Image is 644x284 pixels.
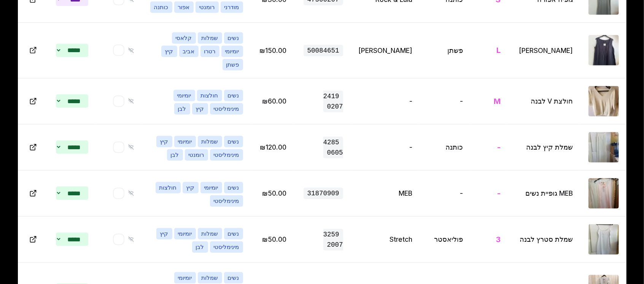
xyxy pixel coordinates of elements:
span: קיץ [156,228,172,239]
span: 2419 0207 [323,91,343,112]
td: M [471,78,508,124]
span: מינימליסטי [210,195,243,207]
img: חולצת V לבנה [588,86,619,116]
span: מינימליסטי [210,241,243,253]
td: חולצת V לבנה [508,78,580,124]
td: - [351,78,420,124]
button: Open in new tab [25,43,41,58]
span: לבן [167,149,183,161]
span: נשים [224,228,243,239]
span: ערוך מחיר [262,189,287,197]
span: שמלות [198,228,222,239]
span: חולצות [156,182,181,193]
span: יומיומי [174,136,196,147]
span: ערוך מחיר [262,235,287,243]
span: יומיומי [173,90,195,101]
td: פשתן [420,22,471,78]
td: פוליאסטר [420,216,471,262]
span: רומנטי [196,2,219,13]
td: 3 [471,216,508,262]
img: שמלת סטרץ לבנה [588,224,619,255]
button: Open in new tab [25,140,41,155]
span: נשים [224,272,243,284]
button: Open in new tab [25,186,41,201]
td: - [420,78,471,124]
span: מינימליסטי [210,103,243,115]
span: ערוך מחיר [260,46,287,54]
span: קיץ [183,182,199,193]
td: [PERSON_NAME] [508,22,580,78]
span: יומיומי [174,228,196,239]
span: קיץ [161,46,177,57]
td: L [471,22,508,78]
td: - [420,170,471,216]
td: Stretch [351,216,420,262]
td: - [351,124,420,170]
td: - [471,170,508,216]
span: ערוך מחיר [262,97,287,105]
td: - [471,124,508,170]
span: שמלות [198,32,222,44]
td: MEB [351,170,420,216]
span: יומיומי [221,46,243,57]
span: קיץ [192,103,208,115]
img: גופיה Ronen Chen [588,35,619,65]
span: נשים [224,182,243,193]
span: יומיומי [200,182,222,193]
span: לבן [174,103,190,115]
span: יומיומי [174,272,196,284]
span: קלאסי [172,32,196,44]
span: לבן [192,241,208,253]
span: קיץ [156,136,172,147]
span: נשים [224,90,243,101]
span: נשים [224,32,243,44]
span: 50084651 [304,45,343,56]
span: 31870909 [304,188,343,199]
button: Open in new tab [25,94,41,109]
span: רומנטי [185,149,208,161]
span: ערוך מחיר [260,143,287,151]
span: 4285 0605 [323,137,343,158]
span: רטרו [200,46,219,57]
span: חולצות [197,90,222,101]
span: מינימליסטי [210,149,243,161]
td: [PERSON_NAME] [351,22,420,78]
span: אפור [174,2,194,13]
img: שמלת קיץ לבנה [588,132,619,163]
span: נשים [224,136,243,147]
td: MEB גופיית נשים [508,170,580,216]
span: שמלות [198,136,222,147]
button: Open in new tab [25,232,41,247]
span: 3259 2007 [323,229,343,250]
span: שמלות [198,272,222,284]
img: MEB גופיית נשים [588,178,619,209]
td: שמלת סטרץ לבנה [508,216,580,262]
td: שמלת קיץ לבנה [508,124,580,170]
td: כותנה [420,124,471,170]
span: כותנה [150,2,172,13]
span: מודרני [221,2,243,13]
span: פשתן [223,59,243,70]
span: אביב [179,46,199,57]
